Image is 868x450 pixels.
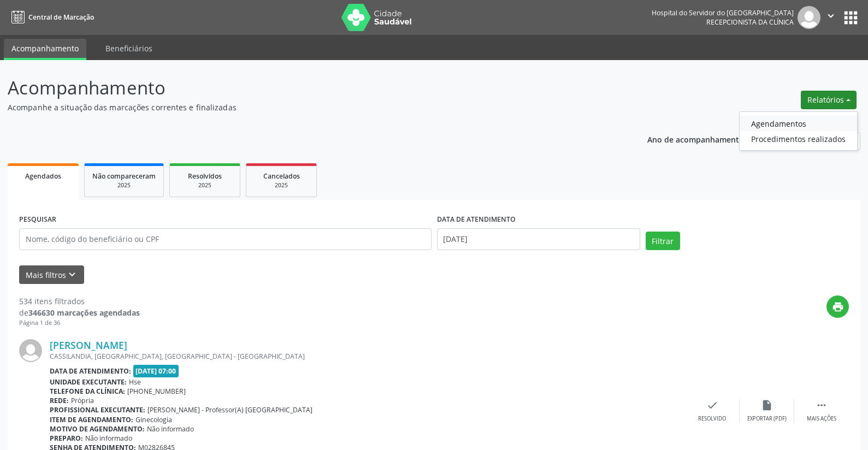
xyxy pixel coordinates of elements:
[28,307,140,318] strong: 346630 marcações agendadas
[19,228,432,250] input: Nome, código do beneficiário ou CPF
[263,171,300,181] span: Cancelados
[19,307,140,318] div: de
[98,39,160,58] a: Beneficiários
[92,171,156,181] span: Não compareceram
[50,352,685,361] div: CASSILANDIA, [GEOGRAPHIC_DATA], [GEOGRAPHIC_DATA] - [GEOGRAPHIC_DATA]
[437,228,640,250] input: Selecione um intervalo
[740,116,857,131] a: Agendamentos
[826,295,849,318] button: print
[135,415,172,424] span: Ginecologia
[4,39,86,60] a: Acompanhamento
[820,6,841,29] button: 
[8,74,605,102] p: Acompanhamento
[50,396,69,405] b: Rede:
[437,211,516,228] label: DATA DE ATENDIMENTO
[50,339,127,351] a: [PERSON_NAME]
[652,8,794,17] div: Hospital do Servidor do [GEOGRAPHIC_DATA]
[28,13,94,22] span: Central de Marcação
[798,6,820,29] img: img
[706,399,718,411] i: check
[646,232,680,250] button: Filtrar
[50,424,145,434] b: Motivo de agendamento:
[8,8,94,26] a: Central de Marcação
[129,377,141,387] span: Hse
[19,318,140,328] div: Página 1 de 36
[25,171,61,181] span: Agendados
[127,387,186,396] span: [PHONE_NUMBER]
[92,181,156,190] div: 2025
[19,339,42,362] img: img
[739,111,858,151] ul: Relatórios
[706,17,794,27] span: Recepcionista da clínica
[147,405,312,415] span: [PERSON_NAME] - Professor(A) [GEOGRAPHIC_DATA]
[747,415,787,423] div: Exportar (PDF)
[740,131,857,146] a: Procedimentos realizados
[50,387,125,396] b: Telefone da clínica:
[832,301,844,313] i: print
[816,399,828,411] i: 
[71,396,94,405] span: Própria
[50,405,145,415] b: Profissional executante:
[50,434,83,443] b: Preparo:
[66,269,78,281] i: keyboard_arrow_down
[19,265,84,285] button: Mais filtroskeyboard_arrow_down
[761,399,773,411] i: insert_drive_file
[178,181,232,190] div: 2025
[50,377,127,387] b: Unidade executante:
[50,366,131,376] b: Data de atendimento:
[19,295,140,307] div: 534 itens filtrados
[825,10,837,22] i: 
[807,415,836,423] div: Mais ações
[85,434,132,443] span: Não informado
[8,102,605,113] p: Acompanhe a situação das marcações correntes e finalizadas
[647,132,744,146] p: Ano de acompanhamento
[133,365,179,377] span: [DATE] 07:00
[50,415,133,424] b: Item de agendamento:
[19,211,56,228] label: PESQUISAR
[188,171,222,181] span: Resolvidos
[254,181,309,190] div: 2025
[698,415,726,423] div: Resolvido
[841,8,860,27] button: apps
[801,91,857,109] button: Relatórios
[147,424,194,434] span: Não informado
